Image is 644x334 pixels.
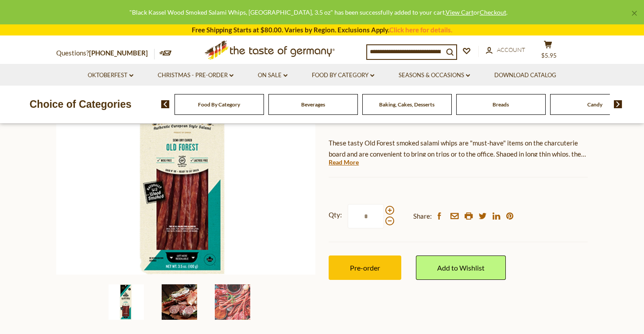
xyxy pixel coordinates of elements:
[494,71,556,80] a: Download Catalog
[215,284,250,320] img: Black Kassel Wood Smoked Salami Whips, Old Forest, 3.5 oz
[312,71,374,80] a: Food By Category
[329,209,342,220] strong: Qty:
[350,263,380,272] span: Pre-order
[399,71,470,80] a: Seasons & Occasions
[587,101,602,108] a: Candy
[56,15,315,275] img: Black Kassel Wood Smoked Salami Whips, Old Forest, 3.5 oz
[413,211,432,222] span: Share:
[497,46,525,53] span: Account
[198,101,240,108] a: Food By Category
[535,40,561,63] button: $5.95
[258,71,287,80] a: On Sale
[89,49,148,57] a: [PHONE_NUMBER]
[329,255,401,280] button: Pre-order
[56,47,155,59] p: Questions?
[379,101,435,108] a: Baking, Cakes, Desserts
[614,100,622,108] img: next arrow
[480,8,506,16] a: Checkout
[446,8,473,16] a: View Cart
[7,7,630,17] div: "Black Kassel Wood Smoked Salami Whips, [GEOGRAPHIC_DATA], 3.5 oz" has been successfully added to...
[329,158,359,167] a: Read More
[329,138,588,160] p: These tasty Old Forest smoked salami whips are "must-have" items on the charcuterie board and are...
[541,52,557,59] span: $5.95
[389,26,452,34] a: Click here for details.
[109,284,144,320] img: Black Kassel Wood Smoked Salami Whips, Old Forest, 3.5 oz
[493,101,509,108] a: Breads
[632,11,637,16] a: ×
[301,101,325,108] a: Beverages
[158,71,233,80] a: Christmas - PRE-ORDER
[416,255,506,280] a: Add to Wishlist
[88,71,133,80] a: Oktoberfest
[162,284,197,320] img: Black Kassel Wood Smoked Salami Whips, Old Forest, 3.5 oz
[348,204,384,228] input: Qty:
[486,45,525,55] a: Account
[161,100,170,108] img: previous arrow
